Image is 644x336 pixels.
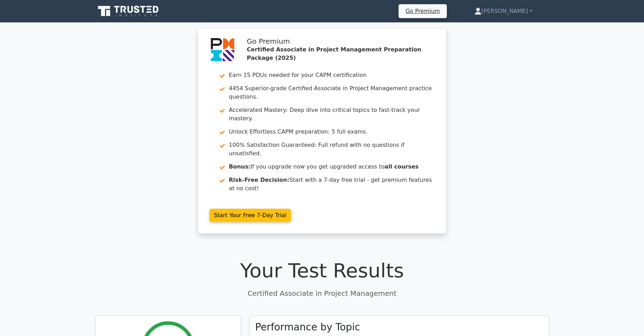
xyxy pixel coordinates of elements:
[95,259,549,282] h1: Your Test Results
[255,321,360,333] h3: Performance by Topic
[401,6,444,16] a: Go Premium
[458,4,549,18] a: [PERSON_NAME]
[95,288,549,299] p: Certified Associate in Project Management
[209,209,291,222] a: Start Your Free 7-Day Trial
